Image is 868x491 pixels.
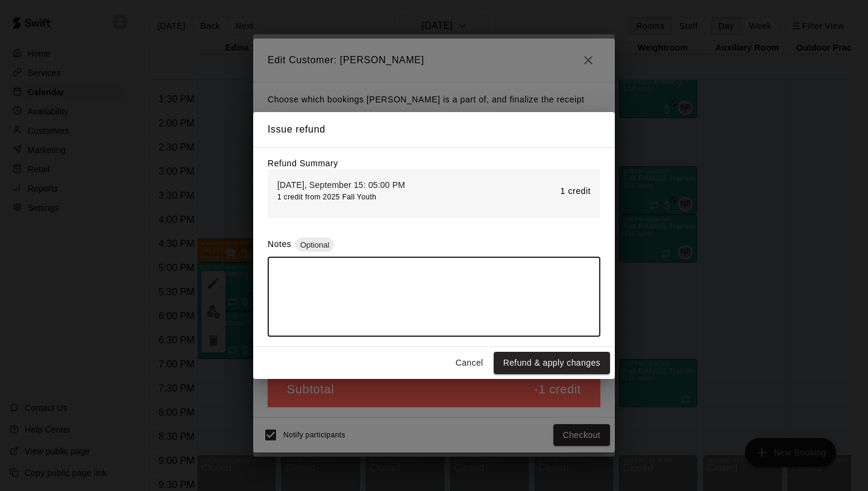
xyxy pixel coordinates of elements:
[277,193,376,201] span: 1 credit from 2025 Fall Youth
[268,158,338,168] label: Refund Summary
[253,112,615,147] h2: Issue refund
[450,352,489,374] button: Cancel
[268,239,291,249] label: Notes
[494,352,610,374] button: Refund & apply changes
[561,185,591,198] p: 1 credit
[277,179,405,191] p: [DATE], September 15: 05:00 PM
[295,240,334,249] span: Optional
